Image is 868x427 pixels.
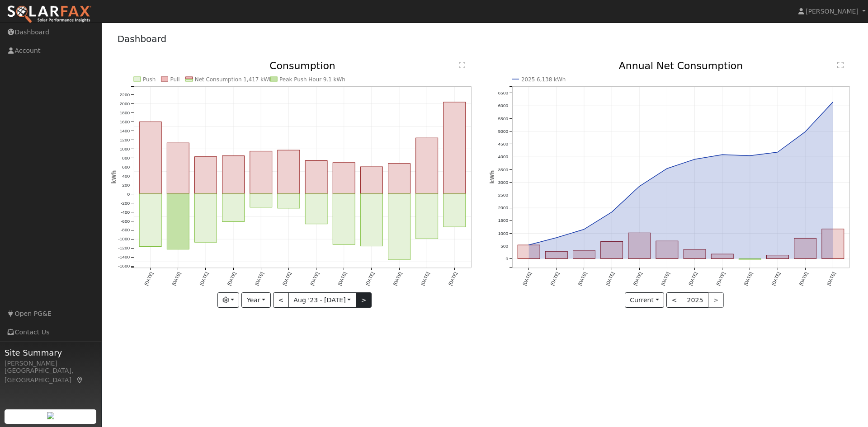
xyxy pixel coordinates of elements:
[170,76,179,83] text: Pull
[721,153,724,156] circle: onclick=""
[118,255,130,260] text: -1400
[7,5,92,24] img: SolarFax
[121,228,130,233] text: -800
[119,110,130,115] text: 1800
[139,122,161,194] rect: onclick=""
[333,194,355,244] rect: onclick=""
[279,76,345,83] text: Peak Push Hour 9.1 kWh
[767,255,789,259] rect: onclick=""
[498,206,509,211] text: 2000
[139,194,161,247] rect: onclick=""
[666,292,682,308] button: <
[250,151,272,194] rect: onclick=""
[693,158,697,161] circle: onclick=""
[47,412,54,419] img: retrieve
[545,252,567,259] rect: onclick=""
[505,257,508,262] text: 0
[167,143,189,194] rect: onclick=""
[305,194,327,224] rect: onclick=""
[682,292,708,308] button: 2025
[625,292,665,308] button: Current
[198,271,209,286] text: [DATE]
[171,271,181,286] text: [DATE]
[637,185,641,188] circle: onclick=""
[167,194,189,249] rect: onclick=""
[194,194,217,242] rect: onclick=""
[118,264,130,269] text: -1600
[5,366,97,385] div: [GEOGRAPHIC_DATA], [GEOGRAPHIC_DATA]
[273,292,289,308] button: <
[459,61,465,69] text: 
[610,211,613,214] circle: onclick=""
[498,103,509,108] text: 6000
[582,228,586,231] circle: onclick=""
[605,271,615,286] text: [DATE]
[443,102,466,194] rect: onclick=""
[776,150,779,154] circle: onclick=""
[798,271,809,286] text: [DATE]
[194,76,272,83] text: Net Consumption 1,417 kWh
[500,244,508,249] text: 500
[309,271,320,286] text: [DATE]
[364,271,375,286] text: [DATE]
[360,194,382,246] rect: onclick=""
[333,163,355,194] rect: onclick=""
[278,194,300,208] rect: onclick=""
[121,219,130,224] text: -600
[76,376,84,384] a: Map
[392,271,403,286] text: [DATE]
[632,271,643,286] text: [DATE]
[837,61,844,69] text: 
[804,130,807,134] circle: onclick=""
[498,218,509,223] text: 1500
[628,233,651,259] rect: onclick=""
[143,76,156,83] text: Push
[521,76,566,83] text: 2025 6,138 kWh
[121,210,130,215] text: -400
[118,246,130,251] text: -1200
[688,271,698,286] text: [DATE]
[119,119,130,124] text: 1600
[522,271,532,286] text: [DATE]
[527,243,531,247] circle: onclick=""
[656,241,678,259] rect: onclick=""
[222,156,244,194] rect: onclick=""
[269,60,335,71] text: Consumption
[748,154,752,158] circle: onclick=""
[288,292,356,308] button: Aug '23 - [DATE]
[241,292,270,308] button: Year
[660,271,670,286] text: [DATE]
[226,271,236,286] text: [DATE]
[250,194,272,207] rect: onclick=""
[822,229,844,259] rect: onclick=""
[498,141,509,146] text: 4500
[118,33,167,44] a: Dashboard
[443,194,466,227] rect: onclick=""
[305,161,327,194] rect: onclick=""
[498,180,509,185] text: 3000
[794,239,816,259] rect: onclick=""
[5,347,97,359] span: Site Summary
[498,129,509,134] text: 5000
[550,271,560,286] text: [DATE]
[716,271,726,286] text: [DATE]
[118,237,130,242] text: -1000
[121,201,130,206] text: -200
[665,167,669,170] circle: onclick=""
[356,292,372,308] button: >
[743,271,754,286] text: [DATE]
[826,271,836,286] text: [DATE]
[222,194,244,222] rect: onclick=""
[388,194,410,260] rect: onclick=""
[388,164,410,194] rect: onclick=""
[577,271,588,286] text: [DATE]
[771,271,781,286] text: [DATE]
[498,155,509,160] text: 4000
[684,249,706,258] rect: onclick=""
[573,250,595,259] rect: onclick=""
[194,157,217,194] rect: onclick=""
[448,271,458,286] text: [DATE]
[416,138,438,194] rect: onclick=""
[119,101,130,106] text: 2000
[5,359,97,368] div: [PERSON_NAME]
